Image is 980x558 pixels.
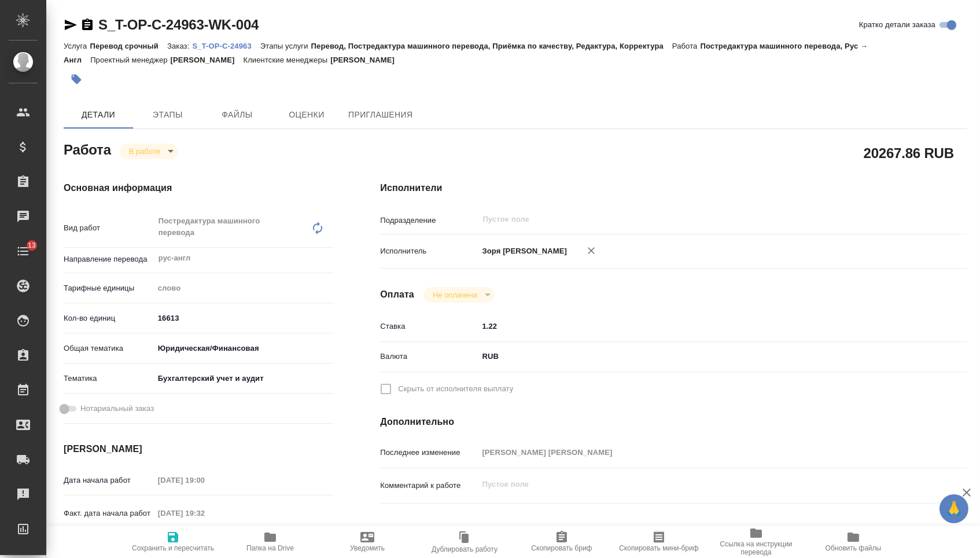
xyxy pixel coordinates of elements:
span: Скопировать мини-бриф [619,544,698,552]
input: ✎ Введи что-нибудь [478,318,918,335]
input: Пустое поле [481,212,891,226]
p: Заказ: [167,42,192,50]
p: Валюта [380,351,478,362]
button: Добавить тэг [64,67,89,92]
span: 13 [21,240,43,251]
p: Вид работ [64,222,154,234]
p: Дата начала работ [64,475,154,486]
div: слово [154,278,334,298]
a: 13 [3,237,43,266]
p: Перевод срочный [90,42,167,50]
input: Пустое поле [154,472,255,489]
p: Этапы услуги [260,42,311,50]
p: Кол-во единиц [64,313,154,324]
span: Сохранить и пересчитать [132,544,214,552]
div: RUB [478,347,918,366]
input: ✎ Введи что-нибудь [154,310,334,326]
span: Ссылка на инструкции перевода [714,540,798,556]
h2: 20267.86 RUB [864,143,954,163]
input: Пустое поле [154,505,255,522]
p: Общая тематика [64,343,154,354]
button: Обновить файлы [805,526,902,558]
p: Работа [672,42,701,50]
p: Подразделение [380,215,478,226]
p: Ставка [380,321,478,332]
div: Юридическая/Финансовая [154,339,334,358]
h2: Работа [64,138,111,159]
button: Не оплачена [429,290,481,300]
p: Исполнитель [380,245,478,257]
h4: Исполнители [380,181,967,195]
p: Последнее изменение [380,447,478,458]
p: S_T-OP-C-24963 [192,42,260,50]
span: Скрыть от исполнителя выплату [398,383,513,395]
span: Дублировать работу [432,545,498,553]
p: Направление перевода [64,254,154,265]
span: Файлы [209,108,265,122]
button: Скопировать бриф [513,526,610,558]
div: В работе [120,144,178,159]
span: Скопировать бриф [531,544,592,552]
span: Детали [71,108,126,122]
span: Кратко детали заказа [859,19,935,31]
button: Уведомить [319,526,416,558]
span: Обновить файлы [826,544,882,552]
p: Факт. дата начала работ [64,508,154,519]
p: Тематика [64,373,154,384]
a: S_T-OP-C-24963 [192,41,260,50]
button: 🙏 [940,494,968,523]
p: Перевод, Постредактура машинного перевода, Приёмка по качеству, Редактура, Корректура [311,42,672,50]
a: S_T-OP-C-24963-WK-004 [98,17,259,32]
p: Зоря [PERSON_NAME] [478,245,567,257]
h4: Оплата [380,288,414,302]
p: Услуга [64,42,90,50]
h4: Основная информация [64,181,334,195]
span: Приглашения [348,108,413,122]
div: В работе [423,287,495,303]
p: Клиентские менеджеры [244,56,331,64]
button: Скопировать ссылку для ЯМессенджера [64,18,78,32]
span: Нотариальный заказ [80,403,154,414]
span: 🙏 [944,497,964,521]
p: [PERSON_NAME] [171,56,244,64]
p: Проектный менеджер [90,56,170,64]
button: Удалить исполнителя [579,238,604,263]
h4: Дополнительно [380,415,967,429]
button: В работе [126,146,164,156]
h4: [PERSON_NAME] [64,442,334,456]
button: Сохранить и пересчитать [124,526,222,558]
p: Путь на drive [380,524,478,536]
span: Уведомить [350,544,385,552]
p: Тарифные единицы [64,282,154,294]
p: Комментарий к работе [380,480,478,491]
button: Папка на Drive [222,526,319,558]
button: Скопировать ссылку [80,18,94,32]
button: Дублировать работу [416,526,513,558]
button: Скопировать мини-бриф [610,526,708,558]
span: Этапы [140,108,196,122]
div: Бухгалтерский учет и аудит [154,369,334,388]
span: Папка на Drive [246,544,294,552]
button: Ссылка на инструкции перевода [708,526,805,558]
input: Пустое поле [478,444,918,461]
span: Оценки [279,108,334,122]
textarea: /Clients/Т-ОП-С_Русал Глобал Менеджмент/Orders/S_T-OP-C-24963/Translated/S_T-OP-C-24963-WK-004 [478,519,918,539]
p: [PERSON_NAME] [330,56,403,64]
